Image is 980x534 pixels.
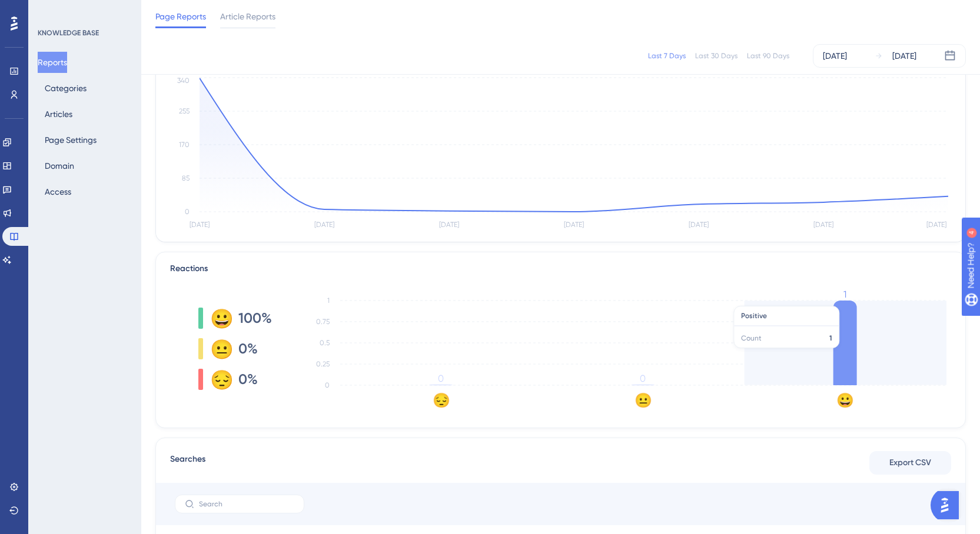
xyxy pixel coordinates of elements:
text: 😔 [433,392,450,409]
tspan: 255 [179,107,190,115]
div: KNOWLEDGE BASE [38,28,99,38]
tspan: [DATE] [813,221,833,229]
span: Article Reports [220,9,275,24]
tspan: 1 [843,289,846,300]
tspan: [DATE] [926,221,946,229]
tspan: 0 [325,381,330,389]
div: 😐 [210,339,229,358]
tspan: [DATE] [314,221,334,229]
div: Last 30 Days [695,51,738,61]
div: [DATE] [823,49,847,63]
tspan: 0 [640,373,646,384]
div: 4 [82,6,85,15]
button: Export CSV [869,451,951,475]
div: Last 90 Days [747,51,789,61]
span: Export CSV [889,456,931,470]
iframe: UserGuiding AI Assistant Launcher [931,488,966,523]
tspan: [DATE] [689,221,709,229]
tspan: 85 [182,174,190,182]
button: Categories [38,78,94,99]
tspan: 0 [185,208,190,216]
span: Searches [170,452,205,473]
div: 😔 [210,370,229,389]
tspan: [DATE] [564,221,584,229]
tspan: 340 [177,76,190,85]
text: 😀 [836,392,854,409]
div: Reactions [170,262,951,276]
button: Access [38,181,78,202]
button: Articles [38,104,79,125]
tspan: [DATE] [439,221,459,229]
span: 0% [238,339,258,358]
tspan: 170 [179,141,190,149]
span: 100% [238,309,272,328]
text: 😐 [634,392,652,409]
input: Search [199,500,294,508]
tspan: 1 [327,296,330,305]
span: Page Reports [155,9,206,24]
button: Page Settings [38,129,104,151]
span: Need Help? [28,3,74,17]
tspan: 0 [438,373,444,384]
tspan: 0.5 [320,339,330,347]
button: Reports [38,52,67,73]
button: Domain [38,155,81,176]
div: Last 7 Days [648,51,686,61]
tspan: [DATE] [190,221,210,229]
tspan: 0.75 [316,318,330,326]
span: 0% [238,370,258,389]
div: 😀 [210,309,229,328]
div: [DATE] [892,49,916,63]
tspan: 0.25 [316,360,330,368]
